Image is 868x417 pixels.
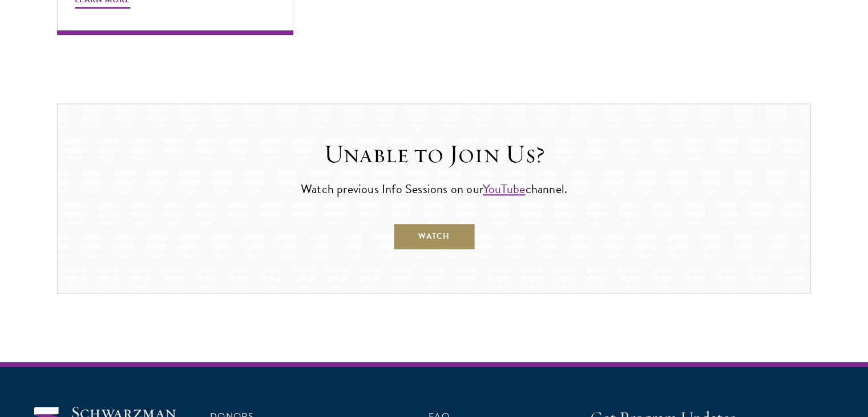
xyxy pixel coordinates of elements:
[483,179,525,198] a: YouTube
[393,223,475,250] a: WATCH
[92,138,776,170] h5: Unable to Join Us?
[92,179,776,200] p: Watch previous Info Sessions on our channel.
